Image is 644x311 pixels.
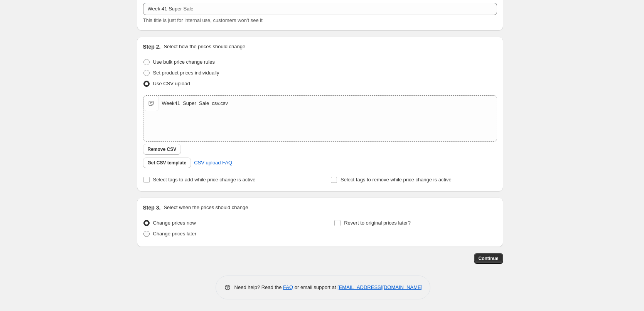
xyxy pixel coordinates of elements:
span: CSV upload FAQ [194,159,232,167]
span: Use bulk price change rules [153,59,215,65]
a: CSV upload FAQ [189,157,237,169]
span: Revert to original prices later? [344,220,411,226]
div: Week41_Super_Sale_csv.csv [162,100,228,107]
button: Get CSV template [143,157,191,168]
span: Change prices later [153,231,197,237]
span: or email support at [293,284,337,290]
a: FAQ [283,284,293,290]
button: Remove CSV [143,144,181,155]
span: Remove CSV [148,146,177,152]
span: Use CSV upload [153,81,190,86]
a: [EMAIL_ADDRESS][DOMAIN_NAME] [337,284,422,290]
span: Need help? Read the [234,284,283,290]
h2: Step 3. [143,204,161,211]
span: Select tags to remove while price change is active [341,177,452,183]
p: Select how the prices should change [164,43,245,51]
span: Get CSV template [148,160,187,166]
span: Continue [479,255,499,262]
span: Set product prices individually [153,70,219,76]
p: Select when the prices should change [164,204,248,211]
span: This title is just for internal use, customers won't see it [143,17,263,23]
input: 30% off holiday sale [143,3,497,15]
span: Select tags to add while price change is active [153,177,256,183]
span: Change prices now [153,220,196,226]
button: Continue [474,253,503,264]
h2: Step 2. [143,43,161,51]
